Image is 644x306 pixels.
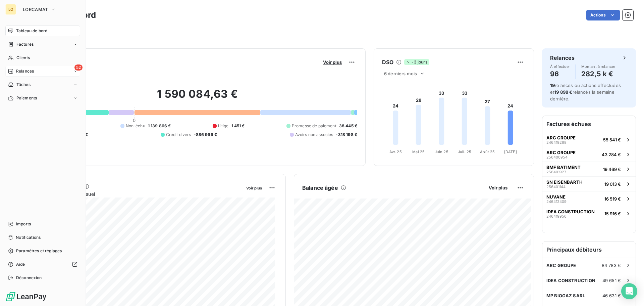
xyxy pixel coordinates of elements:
h4: 96 [550,69,570,79]
button: NUVANE24641240916 519 € [542,191,636,206]
h6: Relances [550,54,575,62]
span: 256400954 [546,155,568,159]
button: SN EISENBARTH25640114419 013 € [542,176,636,191]
span: IDEA CONSTRUCTION [546,209,595,214]
h6: Principaux débiteurs [542,242,636,258]
span: IDEA CONSTRUCTION [546,278,596,283]
span: À effectuer [550,64,570,69]
button: ARC GROUPE24641926855 541 € [542,132,636,147]
span: -886 999 € [194,132,217,138]
img: Logo LeanPay [5,291,47,302]
span: -318 198 € [336,132,357,138]
button: ARC GROUPE25640095443 284 € [542,147,636,162]
span: 1 139 866 € [148,123,171,129]
span: Voir plus [323,59,342,65]
span: Aide [16,261,25,267]
span: Notifications [16,234,41,241]
span: Imports [16,221,31,227]
h4: 282,5 k € [581,69,615,79]
span: 1 451 € [231,123,245,129]
h6: Balance âgée [302,184,338,192]
span: MP BIOGAZ SARL [546,293,585,298]
span: 19 469 € [603,167,621,172]
button: IDEA CONSTRUCTION24641995615 916 € [542,206,636,221]
span: relances ou actions effectuées et relancés la semaine dernière. [550,83,621,101]
span: -3 jours [404,59,429,65]
span: 256401144 [546,185,566,189]
span: SN EISENBARTH [546,179,583,185]
button: Voir plus [244,185,264,191]
h6: DSO [382,58,393,66]
tspan: Juil. 25 [458,149,471,154]
span: Tableau de bord [16,28,47,34]
span: 46 631 € [602,293,621,298]
tspan: Mai 25 [412,149,425,154]
span: Déconnexion [16,275,42,281]
tspan: [DATE] [504,149,517,154]
span: 16 519 € [604,196,621,202]
span: LORCAMAT [23,7,48,12]
span: Factures [16,41,34,47]
a: Aide [5,259,80,270]
div: Open Intercom Messenger [621,283,637,299]
tspan: Août 25 [480,149,495,154]
h2: 1 590 084,63 € [38,87,357,107]
tspan: Avr. 25 [389,149,402,154]
span: Promesse de paiement [292,123,336,129]
span: Litige [218,123,229,129]
span: Tâches [16,82,31,88]
h6: Factures échues [542,116,636,132]
span: Voir plus [489,185,507,190]
span: ARC GROUPE [546,135,576,140]
span: NUVANE [546,194,566,200]
span: 19 [550,83,555,88]
span: Clients [16,55,30,61]
span: Montant à relancer [581,64,615,69]
span: 0 [133,118,136,123]
span: 19 013 € [604,181,621,187]
span: Chiffre d'affaires mensuel [38,190,241,198]
span: 38 445 € [339,123,357,129]
span: 43 284 € [602,152,621,157]
span: 15 916 € [604,211,621,216]
span: 246419268 [546,140,567,144]
span: 6 derniers mois [384,71,417,76]
button: Voir plus [321,59,344,65]
span: 84 783 € [602,263,621,268]
span: 55 541 € [603,137,621,142]
span: Avoirs non associés [295,132,333,138]
span: Paramètres et réglages [16,248,62,254]
span: BMF BATIMENT [546,165,581,170]
span: Relances [16,68,34,74]
div: LO [5,4,16,15]
span: ARC GROUPE [546,263,576,268]
span: 49 651 € [602,278,621,283]
button: Actions [586,10,620,20]
button: Voir plus [487,185,509,191]
tspan: Juin 25 [435,149,448,154]
span: Paiements [16,95,37,101]
span: ARC GROUPE [546,150,576,155]
span: 52 [74,64,83,71]
span: 246419956 [546,214,567,218]
span: 256401927 [546,170,566,174]
span: Non-échu [126,123,145,129]
span: 19 898 € [554,89,572,95]
span: 246412409 [546,200,567,204]
span: Voir plus [246,186,262,190]
button: BMF BATIMENT25640192719 469 € [542,162,636,176]
span: Crédit divers [166,132,191,138]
